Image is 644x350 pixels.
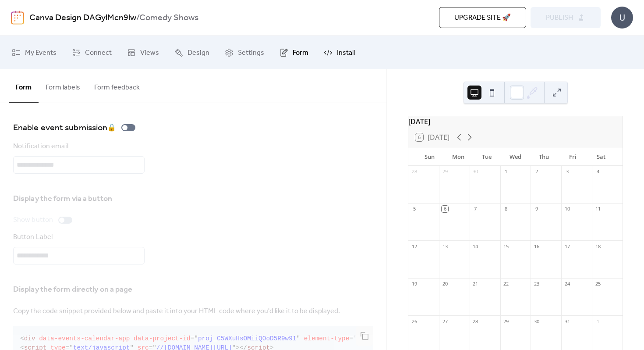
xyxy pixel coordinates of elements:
div: 28 [411,168,418,175]
span: Connect [85,46,112,60]
span: Settings [238,46,264,60]
div: 14 [472,243,479,250]
button: Form feedback [87,69,147,102]
a: Connect [65,39,118,66]
span: Views [140,46,159,60]
div: 30 [533,318,540,325]
div: Mon [444,148,472,166]
div: Sun [415,148,444,166]
b: Comedy Shows [139,10,198,26]
span: Design [188,46,209,60]
div: 17 [564,243,570,250]
div: U [611,7,633,29]
div: 19 [411,281,418,287]
div: 1 [594,318,601,325]
div: 30 [472,168,479,175]
div: 1 [503,168,510,175]
div: 9 [533,206,540,212]
a: Canva Design DAGylMcn9lw [29,10,136,26]
div: 31 [564,318,570,325]
div: 18 [594,243,601,250]
div: 24 [564,281,570,287]
div: 8 [503,206,510,212]
div: 20 [442,281,448,287]
div: Thu [530,148,558,166]
div: 7 [472,206,479,212]
div: 26 [411,318,418,325]
a: Views [120,39,166,66]
div: [DATE] [408,116,623,127]
div: 25 [594,281,601,287]
div: 23 [533,281,540,287]
span: My Events [25,46,57,60]
div: 5 [411,206,418,212]
img: logo [11,11,24,25]
div: 10 [564,206,570,212]
div: 3 [564,168,570,175]
div: Sat [587,148,616,166]
div: Fri [558,148,587,166]
div: 6 [442,206,448,212]
button: Form [9,69,39,103]
a: My Events [5,39,63,66]
button: Upgrade site 🚀 [439,7,526,28]
div: 11 [594,206,601,212]
a: Form [273,39,315,66]
a: Settings [218,39,271,66]
a: Design [168,39,216,66]
div: 29 [442,168,448,175]
div: 21 [472,281,479,287]
div: Wed [501,148,530,166]
button: Form labels [39,69,87,102]
span: Form [293,46,308,60]
div: 2 [533,168,540,175]
div: 28 [472,318,479,325]
div: 15 [503,243,510,250]
div: 16 [533,243,540,250]
div: 12 [411,243,418,250]
a: Install [317,39,361,66]
div: 13 [442,243,448,250]
span: Upgrade site 🚀 [454,13,511,23]
span: Install [337,46,355,60]
div: 4 [594,168,601,175]
div: 27 [442,318,448,325]
div: 29 [503,318,510,325]
div: 22 [503,281,510,287]
b: / [136,10,139,26]
div: Tue [473,148,501,166]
